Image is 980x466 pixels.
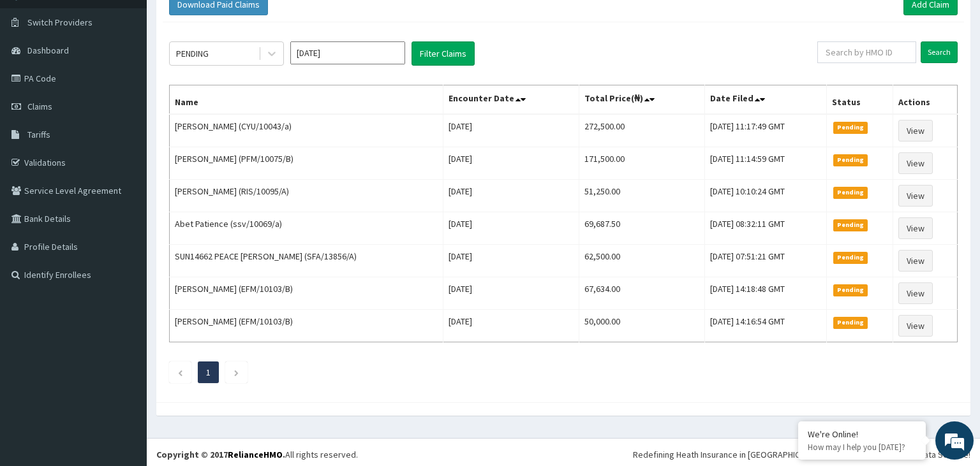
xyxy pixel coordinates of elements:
td: Abet Patience (ssv/10069/a) [170,212,443,245]
td: [DATE] 08:32:11 GMT [705,212,826,245]
td: [DATE] 10:10:24 GMT [705,180,826,212]
span: We're online! [74,147,176,276]
td: [PERSON_NAME] (EFM/10103/B) [170,277,443,310]
div: Minimize live chat window [209,6,240,37]
a: View [898,315,933,337]
a: RelianceHMO [228,449,283,460]
td: [DATE] [443,180,579,212]
td: SUN14662 PEACE [PERSON_NAME] (SFA/13856/A) [170,245,443,277]
td: [DATE] 14:18:48 GMT [705,277,826,310]
a: Previous page [177,367,183,378]
td: [DATE] [443,147,579,180]
td: 67,634.00 [579,277,704,310]
a: Page 1 is your current page [206,367,211,378]
a: View [898,152,933,174]
th: Date Filed [705,85,826,115]
td: 51,250.00 [579,180,704,212]
td: [DATE] [443,212,579,245]
span: Pending [833,187,868,198]
input: Search by HMO ID [817,41,916,63]
td: [DATE] [443,310,579,342]
td: [DATE] 11:14:59 GMT [705,147,826,180]
td: [PERSON_NAME] (EFM/10103/B) [170,310,443,342]
input: Search [921,41,958,63]
strong: Copyright © 2017 . [156,449,285,460]
td: [PERSON_NAME] (RIS/10095/A) [170,180,443,212]
td: [DATE] [443,245,579,277]
a: View [898,250,933,272]
a: Next page [234,367,239,378]
th: Status [826,85,893,115]
td: [PERSON_NAME] (PFM/10075/B) [170,147,443,180]
td: [DATE] 14:16:54 GMT [705,310,826,342]
span: Claims [27,101,52,112]
span: Tariffs [27,129,50,140]
td: [DATE] 07:51:21 GMT [705,245,826,277]
th: Name [170,85,443,115]
div: PENDING [176,47,209,60]
td: 171,500.00 [579,147,704,180]
th: Actions [893,85,958,115]
span: Dashboard [27,45,69,56]
span: Pending [833,317,868,328]
a: View [898,217,933,239]
td: 50,000.00 [579,310,704,342]
span: Pending [833,252,868,263]
img: d_794563401_company_1708531726252_794563401 [24,64,52,96]
div: We're Online! [808,428,916,440]
span: Pending [833,219,868,231]
a: View [898,282,933,304]
input: Select Month and Year [290,41,405,64]
td: 69,687.50 [579,212,704,245]
textarea: Type your message and hit 'Enter' [6,321,243,366]
p: How may I help you today? [808,442,916,453]
td: [DATE] [443,114,579,147]
span: Pending [833,122,868,133]
th: Total Price(₦) [579,85,704,115]
a: View [898,120,933,142]
td: [PERSON_NAME] (CYU/10043/a) [170,114,443,147]
button: Filter Claims [412,41,475,66]
span: Pending [833,284,868,296]
a: View [898,185,933,207]
th: Encounter Date [443,85,579,115]
td: 272,500.00 [579,114,704,147]
span: Pending [833,154,868,166]
span: Switch Providers [27,17,93,28]
td: [DATE] 11:17:49 GMT [705,114,826,147]
td: [DATE] [443,277,579,310]
div: Redefining Heath Insurance in [GEOGRAPHIC_DATA] using Telemedicine and Data Science! [633,448,970,461]
div: Chat with us now [66,71,214,88]
td: 62,500.00 [579,245,704,277]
